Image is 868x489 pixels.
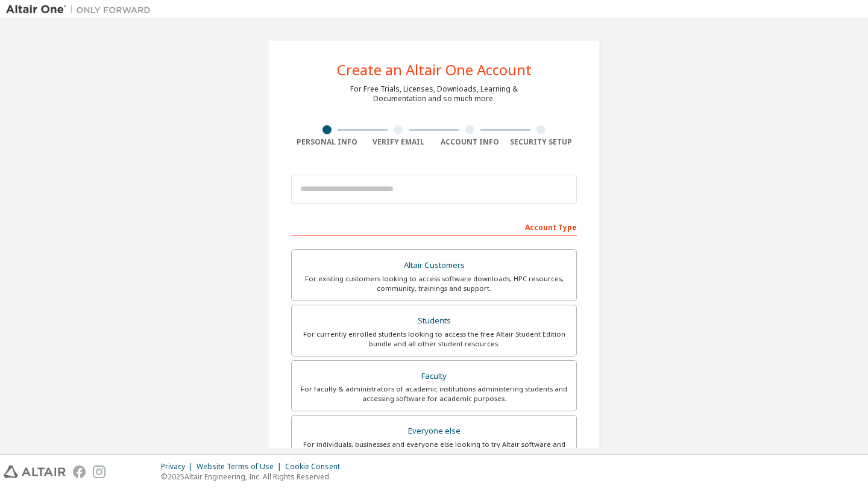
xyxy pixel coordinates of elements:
div: Account Type [291,217,577,236]
img: instagram.svg [93,466,105,478]
div: For existing customers looking to access software downloads, HPC resources, community, trainings ... [299,274,569,293]
div: For currently enrolled students looking to access the free Altair Student Edition bundle and all ... [299,329,569,349]
div: For individuals, businesses and everyone else looking to try Altair software and explore our prod... [299,440,569,459]
div: Website Terms of Use [197,462,285,472]
div: Create an Altair One Account [337,63,532,77]
div: Cookie Consent [285,462,347,472]
div: Altair Customers [299,257,569,274]
div: Students [299,313,569,329]
div: Privacy [161,462,197,472]
img: altair_logo.svg [4,466,66,478]
div: Personal Info [291,137,363,147]
div: Faculty [299,368,569,385]
div: For faculty & administrators of academic institutions administering students and accessing softwa... [299,384,569,403]
div: Everyone else [299,423,569,440]
img: Altair One [6,4,157,16]
div: Account Info [434,137,506,147]
p: © 2025 Altair Engineering, Inc. All Rights Reserved. [161,472,347,482]
div: Verify Email [363,137,435,147]
img: facebook.svg [73,466,86,478]
div: Security Setup [506,137,577,147]
div: For Free Trials, Licenses, Downloads, Learning & Documentation and so much more. [350,84,518,104]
